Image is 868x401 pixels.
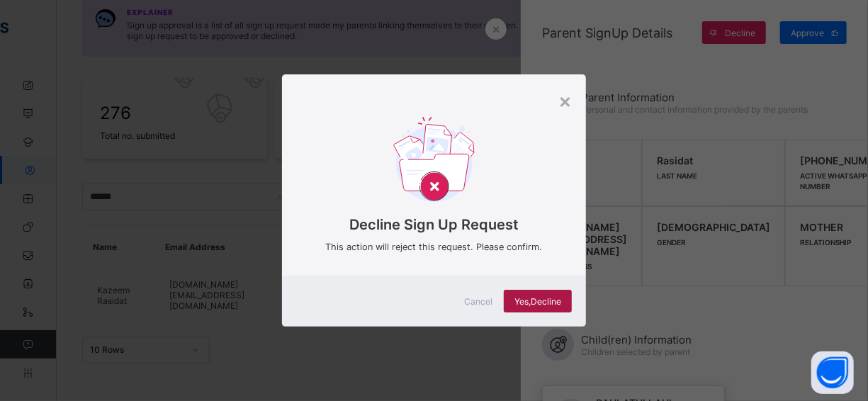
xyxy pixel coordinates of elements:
[303,216,565,233] span: Decline Sign Up Request
[558,89,572,113] div: ×
[393,117,475,207] img: delet-svg.b138e77a2260f71d828f879c6b9dcb76.svg
[464,296,492,307] span: Cancel
[514,296,561,307] span: Yes, Decline
[303,240,565,254] span: This action will reject this request. Please confirm.
[811,351,854,394] button: Open asap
